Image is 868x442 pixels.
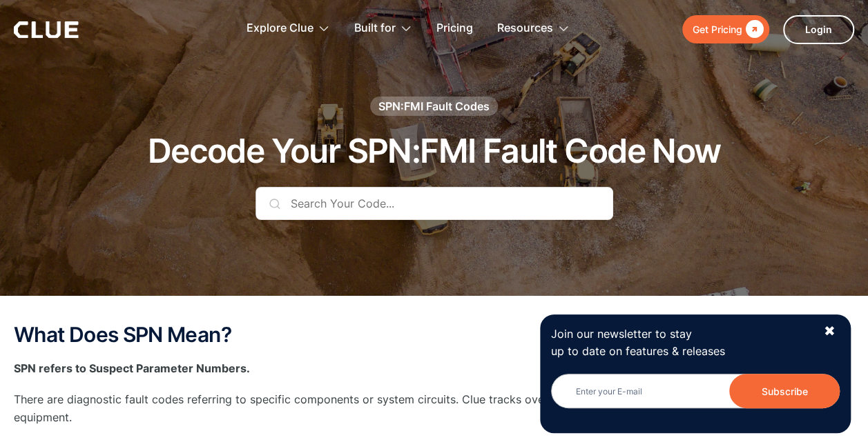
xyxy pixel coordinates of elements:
[551,325,811,360] p: Join our newsletter to stay up to date on features & releases
[497,7,570,50] div: Resources
[247,7,314,50] div: Explore Clue
[742,21,764,38] div: 
[436,7,473,50] a: Pricing
[354,7,396,50] div: Built for
[693,21,742,38] div: Get Pricing
[255,187,613,220] input: Search Your Code...
[14,361,250,375] strong: SPN refers to Suspect Parameter Numbers.
[14,323,854,346] h2: What Does SPN Mean?
[783,15,854,44] a: Login
[378,99,490,114] div: SPN:FMI Fault Codes
[682,15,769,43] a: Get Pricing
[497,7,553,50] div: Resources
[823,323,835,340] div: ✖
[551,374,840,422] form: Newsletter
[354,7,412,50] div: Built for
[148,133,721,170] h1: Decode Your SPN:FMI Fault Code Now
[551,374,840,408] input: Enter your E-mail
[729,374,840,408] input: Subscribe
[247,7,330,50] div: Explore Clue
[14,391,854,425] p: There are diagnostic fault codes referring to specific components or system circuits. Clue tracks...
